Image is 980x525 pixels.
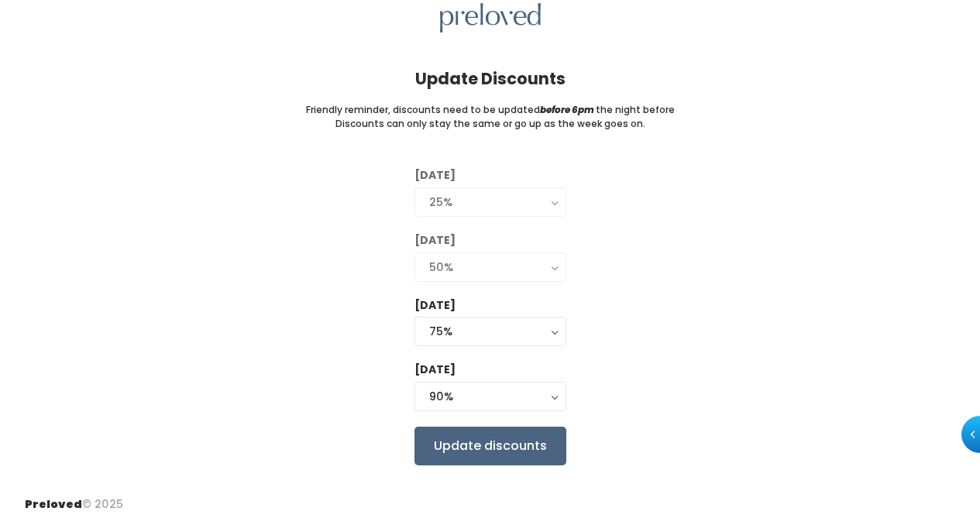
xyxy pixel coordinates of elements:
label: [DATE] [414,167,456,184]
small: Discounts can only stay the same or go up as the week goes on. [335,117,645,131]
h4: Update Discounts [415,70,566,87]
div: 25% [429,194,552,211]
button: 75% [414,317,566,346]
img: preloved logo [440,3,541,33]
input: Update discounts [414,427,566,465]
label: [DATE] [414,297,456,314]
label: [DATE] [414,362,456,378]
small: Friendly reminder, discounts need to be updated the night before [306,103,675,117]
button: 90% [414,382,566,411]
button: 50% [414,252,566,282]
button: 25% [414,187,566,217]
div: 50% [429,259,552,276]
div: © 2025 [25,484,123,513]
label: [DATE] [414,232,456,249]
div: 75% [429,323,552,340]
i: before 6pm [540,103,594,116]
span: Preloved [25,496,82,512]
div: 90% [429,388,552,405]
